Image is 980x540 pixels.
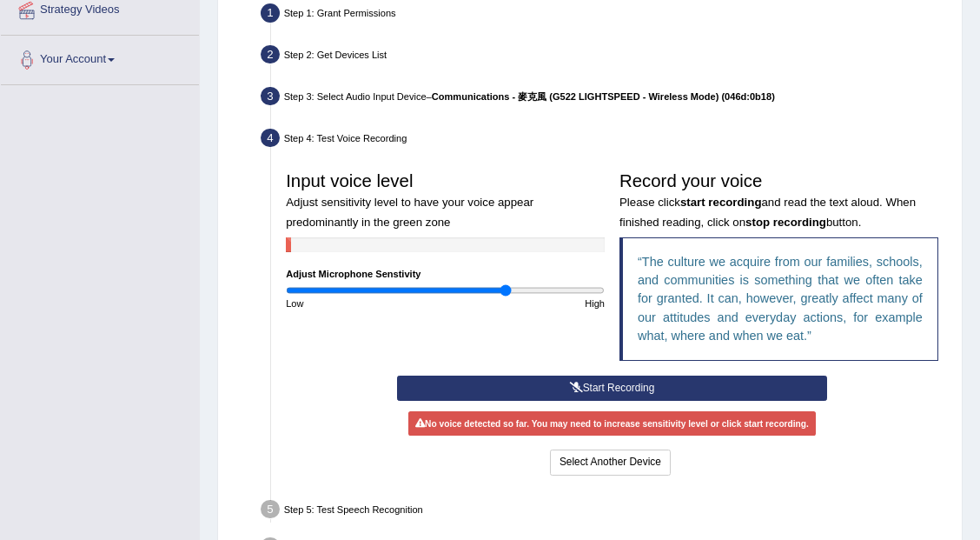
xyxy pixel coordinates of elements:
div: No voice detected so far. You may need to increase sensitivity level or click start recording. [408,411,817,436]
div: Low [279,297,446,310]
q: The culture we acquire from our families, schools, and communities is something that we often tak... [638,255,923,343]
div: Step 5: Test Speech Recognition [255,496,956,528]
b: start recording [680,196,762,209]
b: stop recording [745,216,826,229]
div: Step 2: Get Devices List [255,41,956,73]
div: High [446,297,612,310]
button: Start Recording [397,376,827,401]
span: – [427,91,775,102]
small: Please click and read the text aloud. When finished reading, click on button. [619,196,916,228]
button: Select Another Device [550,450,671,475]
label: Adjust Microphone Senstivity [286,267,420,281]
div: Step 3: Select Audio Input Device [255,83,956,115]
div: Step 4: Test Voice Recording [255,124,956,157]
h3: Record your voice [619,171,938,230]
b: Communications - 麥克風 (G522 LIGHTSPEED - Wireless Mode) (046d:0b18) [432,91,775,102]
h3: Input voice level [286,171,605,230]
small: Adjust sensitivity level to have your voice appear predominantly in the green zone [286,196,533,228]
a: Your Account [1,36,199,79]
